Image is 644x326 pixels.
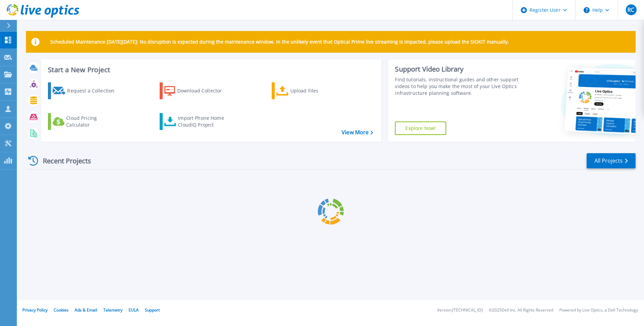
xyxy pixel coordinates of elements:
[103,307,123,313] a: Telemetry
[48,66,373,74] h3: Start a New Project
[177,84,231,98] div: Download Collector
[395,121,446,135] a: Explore Now!
[559,308,638,313] li: Powered by Live Optics, a Dell Technology
[22,307,48,313] a: Privacy Policy
[129,307,139,313] a: EULA
[587,153,636,168] a: All Projects
[67,84,121,98] div: Request a Collection
[437,308,483,313] li: Version: [TECHNICAL_ID]
[145,307,160,313] a: Support
[160,82,235,99] a: Download Collector
[50,39,509,45] p: Scheduled Maintenance [DATE][DATE]: No disruption is expected during the maintenance window. In t...
[66,115,120,128] div: Cloud Pricing Calculator
[26,153,100,169] div: Recent Projects
[342,129,373,136] a: View More
[54,307,69,313] a: Cookies
[48,82,123,99] a: Request a Collection
[178,115,231,128] div: Import Phone Home CloudIQ Project
[48,113,123,130] a: Cloud Pricing Calculator
[75,307,97,313] a: Ads & Email
[627,7,634,12] span: RC
[395,65,521,74] div: Support Video Library
[395,76,521,97] div: Find tutorials, instructional guides and other support videos to help you make the most of your L...
[290,84,344,98] div: Upload Files
[272,82,347,99] a: Upload Files
[489,308,553,313] li: © 2025 Dell Inc. All Rights Reserved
